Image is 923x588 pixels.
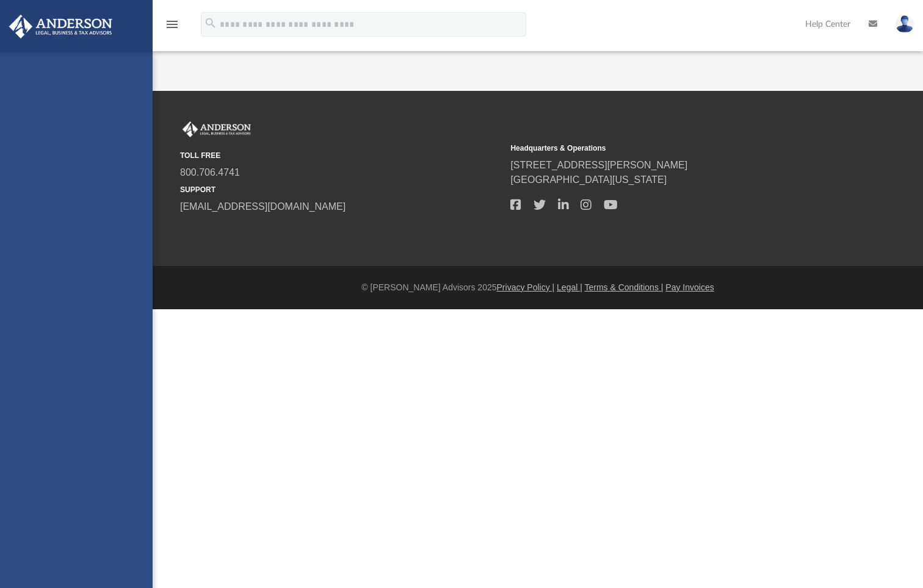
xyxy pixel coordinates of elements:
[180,150,502,161] small: TOLL FREE
[180,184,502,195] small: SUPPORT
[510,143,832,154] small: Headquarters & Operations
[204,16,217,30] i: search
[180,167,240,177] a: 800.706.4741
[153,281,923,294] div: © [PERSON_NAME] Advisors 2025
[510,160,687,170] a: [STREET_ADDRESS][PERSON_NAME]
[180,121,253,137] img: Anderson Advisors Platinum Portal
[180,201,346,212] a: [EMAIL_ADDRESS][DOMAIN_NAME]
[665,282,714,292] a: Pay Invoices
[165,17,179,32] i: menu
[585,282,664,292] a: Terms & Conditions |
[557,282,582,292] a: Legal |
[497,282,555,292] a: Privacy Policy |
[896,15,914,33] img: User Pic
[510,174,667,185] a: [GEOGRAPHIC_DATA][US_STATE]
[165,23,179,32] a: menu
[5,15,116,38] img: Anderson Advisors Platinum Portal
